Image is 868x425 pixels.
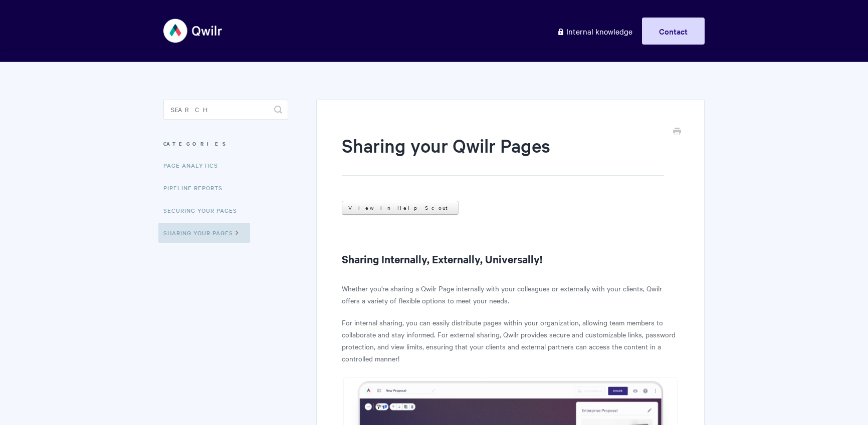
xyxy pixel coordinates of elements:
a: Page Analytics [163,155,226,175]
a: Internal knowledge [549,18,640,45]
a: Print this Article [673,127,681,138]
a: Contact [642,18,705,45]
h2: Sharing Internally, Externally, Universally! [342,251,679,267]
h3: Categories [163,135,288,153]
a: Securing Your Pages [163,200,245,220]
a: View in Help Scout [342,201,459,215]
a: Pipeline reports [163,178,230,198]
a: Sharing Your Pages [158,223,250,243]
input: Search [163,100,288,120]
img: Qwilr Help Center [163,12,223,50]
p: For internal sharing, you can easily distribute pages within your organization, allowing team mem... [342,316,679,364]
p: Whether you're sharing a Qwilr Page internally with your colleagues or externally with your clien... [342,282,679,306]
h1: Sharing your Qwilr Pages [342,133,664,176]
